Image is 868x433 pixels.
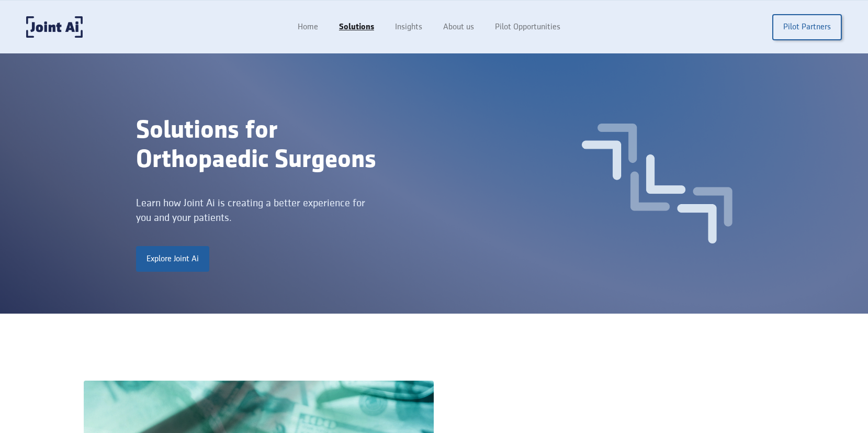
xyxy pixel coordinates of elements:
a: Pilot Opportunities [484,17,571,37]
a: Solutions [329,17,385,37]
a: Explore Joint Ai [136,246,209,271]
a: Home [287,17,329,37]
a: About us [433,17,484,37]
a: home [26,16,83,38]
a: Pilot Partners [772,14,842,40]
div: Solutions for Orthopaedic Surgeons [136,116,464,175]
div: Learn how Joint Ai is creating a better experience for you and your patients. [136,196,365,225]
a: Insights [385,17,433,37]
